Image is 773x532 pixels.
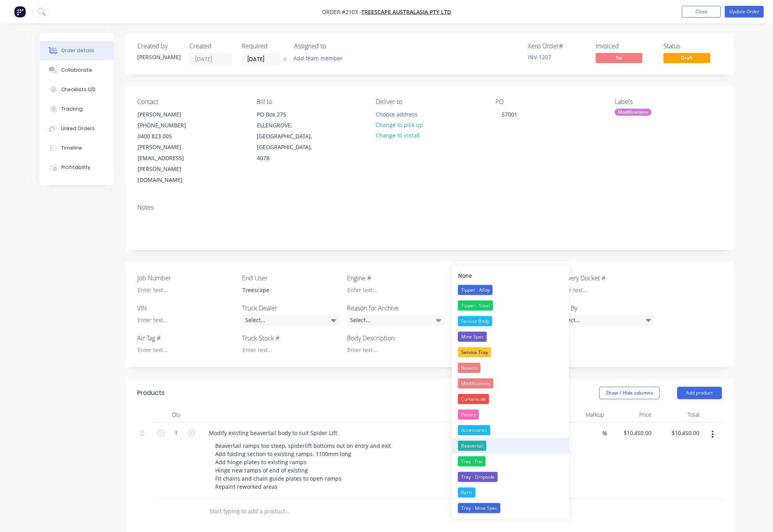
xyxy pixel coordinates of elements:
[137,333,235,343] label: Air Tag #
[257,120,322,164] div: ELLENGROVE, [GEOGRAPHIC_DATA], [GEOGRAPHIC_DATA], 4078
[138,109,202,120] div: [PERSON_NAME]
[452,438,569,454] button: Beavertail
[131,109,209,186] div: [PERSON_NAME][PHONE_NUMBER]0400 823 005[PERSON_NAME][EMAIL_ADDRESS][PERSON_NAME][DOMAIN_NAME]
[137,53,180,61] div: [PERSON_NAME]
[599,387,660,399] button: Show / Hide columns
[596,42,654,50] div: Invoiced
[452,407,569,423] button: Pantec
[452,500,569,516] button: Tray - Mine Spec
[361,8,451,16] a: Treescape Australasia Pty Ltd
[371,120,427,130] button: Change to pick up
[458,316,492,326] div: Service Body
[371,109,421,119] button: Choose address
[458,488,476,498] div: Parts
[458,332,487,342] div: Mine Spec
[458,456,486,467] div: Tray - Flat
[294,42,372,50] div: Assigned to
[677,387,722,399] button: Add product
[607,407,655,423] div: Price
[654,407,702,423] div: Total
[452,282,569,298] button: Tipper - Alloy
[137,98,244,106] div: Contact
[257,109,322,120] div: PO Box 275
[452,485,569,500] button: Parts
[137,388,165,398] div: Products
[347,314,444,326] div: Select...
[528,42,586,50] div: Xero Order #
[250,109,328,164] div: PO Box 275ELLENGROVE, [GEOGRAPHIC_DATA], [GEOGRAPHIC_DATA], 4078
[61,125,95,132] div: Linked Orders
[138,142,202,185] div: [PERSON_NAME][EMAIL_ADDRESS][PERSON_NAME][DOMAIN_NAME]
[138,120,202,131] div: [PHONE_NUMBER]
[61,144,82,151] div: Timeline
[615,109,651,116] div: Modifications
[458,503,501,513] div: Tray - Mine Spec
[458,394,489,404] div: Curtainside
[557,303,654,313] label: Built By
[61,106,83,113] div: Tracking
[446,314,549,326] input: Enter number...
[242,314,340,326] div: Select...
[458,301,493,311] div: Tipper - Steel
[61,47,94,54] div: Order details
[289,53,347,63] button: Add team member
[452,376,569,391] button: Modifications
[663,53,710,63] span: Draft
[452,423,569,438] button: Accessories
[242,303,340,313] label: Truck Dealer
[242,273,340,283] label: End User
[242,333,340,343] label: Truck Stock #
[458,441,486,451] div: Beavertail
[495,109,524,120] div: 57001
[138,131,202,142] div: 0400 823 005
[596,53,642,63] span: No
[347,273,444,283] label: Engine #
[371,130,424,141] button: Change to install
[137,204,722,211] div: Notes
[61,164,90,171] div: Profitability
[452,454,569,469] button: Tray - Flat
[458,347,491,358] div: Service Tray
[682,6,721,18] button: Close
[347,333,444,343] label: Body Description
[137,273,235,283] label: Job Number
[458,472,498,482] div: Tray - Dropside
[458,363,481,373] div: Repairs
[458,379,494,389] div: Modifications
[209,440,397,492] div: Beavertail ramps too steep, spiderlift bottoms out on entry and exit Add folding section to exist...
[452,360,569,376] button: Repairs
[14,6,26,18] img: Factory
[322,8,361,16] span: Order #2103 -
[153,407,200,423] div: Qty
[495,98,602,106] div: PO
[189,42,232,50] div: Created
[725,6,764,18] button: Update Order
[137,303,235,313] label: VIN
[559,407,607,423] div: Markup
[458,425,490,435] div: Accessories
[61,86,96,93] div: Checklists 0/0
[40,41,114,60] button: Order details
[528,53,551,61] a: INV-1207
[376,98,483,106] div: Deliver to
[40,119,114,138] button: Linked Orders
[615,98,722,106] div: Labels
[209,504,365,519] input: Start typing to add a product...
[452,391,569,407] button: Curtainside
[294,53,347,63] button: Add team member
[452,298,569,314] button: Tipper - Steel
[203,427,343,439] div: Modify existing beavertail body to suit Spider Lift
[40,60,114,80] button: Collaborate
[256,98,363,106] div: Bill to
[242,42,285,50] div: Required
[602,429,607,438] span: %
[452,329,569,345] button: Mine Spec
[236,284,334,296] div: Treescape
[452,269,569,282] button: None
[452,314,569,329] button: Service Body
[663,42,722,50] div: Status
[557,314,654,326] div: Select...
[40,138,114,158] button: Timeline
[458,410,479,420] div: Pantec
